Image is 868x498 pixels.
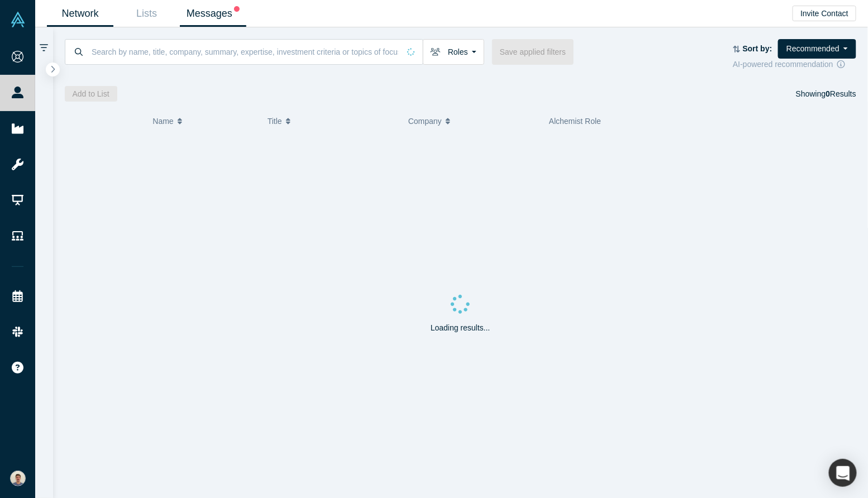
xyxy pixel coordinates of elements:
button: Name [152,109,256,133]
button: Recommended [778,39,856,59]
span: Results [826,89,856,98]
button: Add to List [65,86,117,102]
strong: Sort by: [743,44,772,53]
img: Alchemist Vault Logo [10,12,26,27]
span: Title [268,109,282,133]
strong: 0 [826,89,831,98]
a: Lists [113,1,180,27]
p: Loading results... [431,322,490,334]
img: Franco Ciaffone's Account [10,471,26,486]
button: Company [408,109,537,133]
button: Save applied filters [492,39,574,65]
div: AI-powered recommendation [733,59,856,70]
span: Alchemist Role [549,117,601,126]
button: Title [268,109,397,133]
a: Network [47,1,113,27]
button: Invite Contact [793,6,856,21]
span: Company [408,109,442,133]
button: Roles [423,39,484,65]
div: Showing [796,86,856,102]
span: Name [152,109,173,133]
a: Messages [180,1,246,27]
input: Search by name, title, company, summary, expertise, investment criteria or topics of focus [90,39,399,65]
